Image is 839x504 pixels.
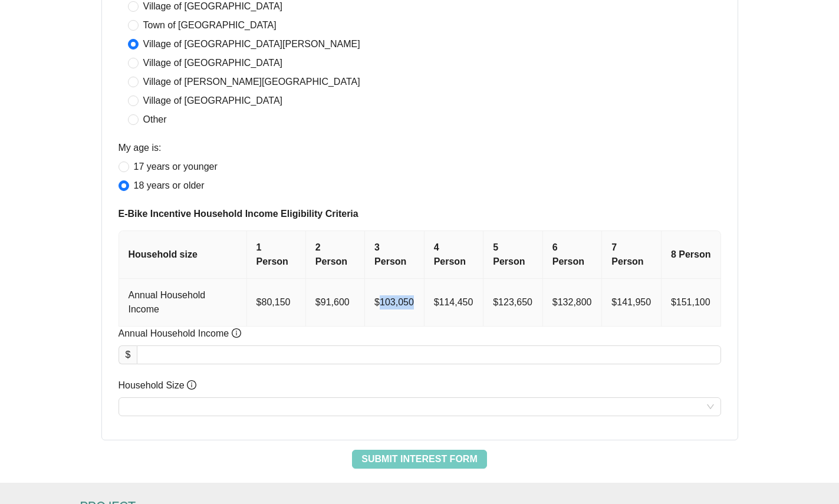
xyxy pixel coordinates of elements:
[365,231,425,279] th: 3 Person
[543,231,603,279] th: 6 Person
[306,231,365,279] th: 2 Person
[119,345,137,364] div: $
[602,279,662,327] td: $141,950
[187,380,196,390] span: info-circle
[247,231,306,279] th: 1 Person
[139,113,172,127] span: Other
[139,37,365,51] span: Village of [GEOGRAPHIC_DATA][PERSON_NAME]
[119,327,241,341] span: Annual Household Income
[662,231,721,279] th: 8 Person
[352,450,486,469] button: Submit Interest Form
[119,378,197,393] span: Household Size
[129,160,222,174] span: 17 years or younger
[119,231,247,279] th: Household size
[425,231,484,279] th: 4 Person
[361,452,477,466] span: Submit Interest Form
[602,231,662,279] th: 7 Person
[139,56,288,70] span: Village of [GEOGRAPHIC_DATA]
[365,279,425,327] td: $103,050
[119,207,721,221] span: E-Bike Incentive Household Income Eligibility Criteria
[139,75,365,89] span: Village of [PERSON_NAME][GEOGRAPHIC_DATA]
[483,231,543,279] th: 5 Person
[232,328,241,338] span: info-circle
[425,279,484,327] td: $114,450
[129,179,209,193] span: 18 years or older
[119,279,247,327] td: Annual Household Income
[139,94,288,108] span: Village of [GEOGRAPHIC_DATA]
[483,279,543,327] td: $123,650
[119,141,162,155] label: My age is:
[306,279,365,327] td: $91,600
[662,279,721,327] td: $151,100
[139,18,281,32] span: Town of [GEOGRAPHIC_DATA]
[543,279,603,327] td: $132,800
[247,279,306,327] td: $80,150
